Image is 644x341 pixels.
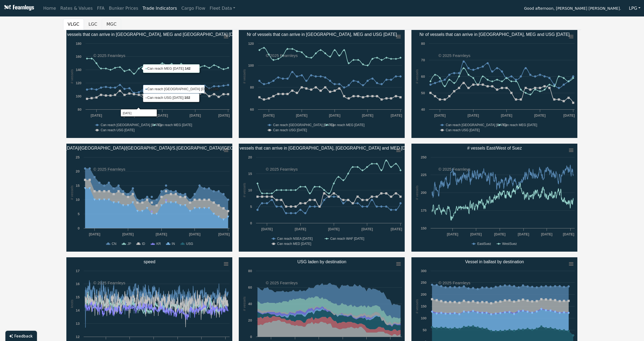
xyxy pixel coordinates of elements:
text: [DATE] [362,113,373,117]
text: 20 [76,169,79,173]
text: JP [127,242,131,246]
text: 20 [248,318,252,322]
text: Can reach USG [DATE] [446,128,480,132]
text: 175 [421,208,427,212]
text: [DATE] [468,113,479,117]
text: # vessels [70,185,74,200]
text: 40 [421,107,425,112]
svg: # vessels East/West of Suez [411,144,577,252]
text: Can reach USG [DATE] [273,128,307,132]
text: 15 [248,172,252,176]
a: Bunker Prices [107,3,140,14]
text: [DATE] [263,113,274,117]
text: 160 [76,55,81,59]
text: 5 [77,212,79,216]
text: © 2025 Fearnleys [93,281,125,285]
text: 20 [248,155,252,159]
text: CN [112,242,116,246]
text: 25 [76,155,79,159]
text: 10 [248,188,252,192]
text: Can reach [GEOGRAPHIC_DATA] [DATE]: [145,87,219,91]
text: 0 [250,221,252,225]
text: 60 [421,75,425,79]
text: 50 [423,328,427,332]
text: [DATE] [189,113,201,117]
text: Can reach MED [DATE] [277,242,311,246]
a: Rates & Values [58,3,95,14]
a: FFA [95,3,107,14]
text: [DATE] [362,227,373,231]
text: 70 [421,58,425,62]
text: 14 [76,308,80,312]
text: # vessels [415,299,419,313]
text: Can reach WAF [DATE] [330,237,364,241]
a: Fleet Data [207,3,237,14]
text: 100 [76,94,81,98]
text: IN [172,242,175,246]
text: speed [144,259,155,264]
text: # vessels [415,185,419,200]
tspan: [DATE] [123,112,131,115]
text: © 2025 Fearnleys [438,167,471,171]
text: Vessel in ballast by destination [465,259,524,264]
text: 15 [76,295,79,299]
text: © 2025 Fearnleys [93,53,125,58]
tspan: ● [145,66,147,70]
text: Can reach [GEOGRAPHIC_DATA] [DATE] [273,123,334,127]
text: knots [70,300,74,308]
text: 250 [421,155,427,159]
tspan: 106 [213,87,218,91]
text: [DATE] [156,113,168,117]
text: [DATE] [391,227,402,231]
text: KR [156,242,161,246]
text: 15 [76,184,79,188]
span: Good afternoon, [PERSON_NAME] [PERSON_NAME]. [524,4,621,13]
a: Trade Indicators [140,3,179,14]
button: LGC [84,19,102,30]
text: 140 [76,68,81,72]
text: © 2025 Fearnleys [266,281,298,285]
text: WestSuez [502,242,517,246]
svg: number of vessels idle in China/Japan/Indonesia/S.Korea/India/USG [66,144,232,252]
svg: Nr of vessels that can arrive in NSEA, WAF and MED in 10 days [239,144,405,252]
text: [DATE] [90,113,102,117]
text: © 2025 Fearnleys [93,167,125,171]
text: 40 [248,302,252,306]
text: Can reach [GEOGRAPHIC_DATA] [DATE] [446,123,506,127]
text: [DATE] [261,227,273,231]
text: Nr of vessels that can arrive in [GEOGRAPHIC_DATA], MEG and USG [DATE] [420,32,570,37]
text: Can reach MEG [DATE] [158,123,192,127]
text: © 2025 Fearnleys [438,281,471,285]
text: 50 [421,91,425,95]
text: [DATE] [296,113,308,117]
text: 150 [421,226,427,230]
text: 150 [421,304,427,308]
text: [DATE] [329,113,340,117]
text: [DATE] [218,113,230,117]
text: Can reach MEG [DATE] [503,123,537,127]
text: 0 [250,335,252,339]
text: 250 [421,281,427,285]
text: Can reach [GEOGRAPHIC_DATA] [DATE] [101,123,161,127]
text: [DATE] [447,232,458,236]
text: # vessels [242,183,246,197]
text: 300 [421,269,427,273]
text: [DATE] [501,113,512,117]
text: 16 [76,282,79,286]
text: 5 [250,205,252,209]
text: [DATE] [218,232,230,236]
text: 80 [248,269,252,273]
text: Can reach NSEA [DATE] [277,237,313,241]
text: [DATE] [494,232,506,236]
text: 10 [76,198,79,202]
text: USG laden by destination [298,259,346,264]
text: 100 [248,63,254,67]
img: Fearnleys Logo [3,5,34,12]
text: [DATE] [155,232,167,236]
text: [DATE] [564,113,575,117]
tspan: ● [145,87,147,91]
text: Nr of vessels that can arrive in [GEOGRAPHIC_DATA], [GEOGRAPHIC_DATA] and MED [DATE] [229,146,415,151]
text: # vessels [242,69,246,83]
text: ID [142,242,145,246]
text: [DATE] [434,113,446,117]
